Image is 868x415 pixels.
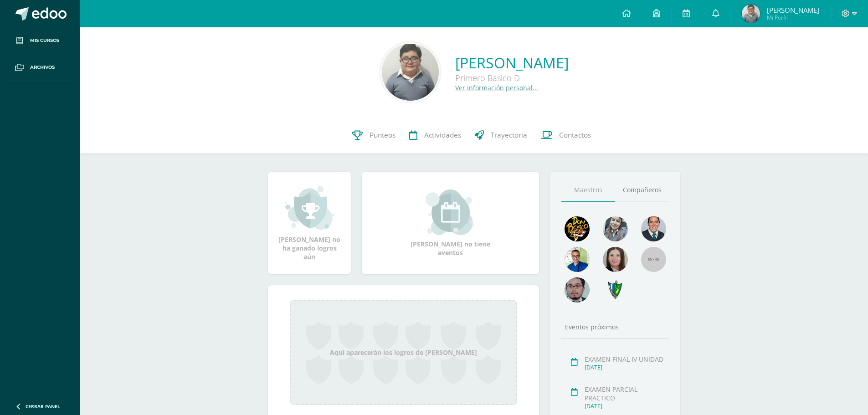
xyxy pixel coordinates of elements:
div: Eventos próximos [561,323,669,331]
a: Contactos [534,117,598,154]
img: 29fc2a48271e3f3676cb2cb292ff2552.png [565,216,590,241]
a: [PERSON_NAME] [455,53,569,72]
div: [PERSON_NAME] no tiene eventos [405,190,496,257]
span: Contactos [559,130,591,140]
img: 10741f48bcca31577cbcd80b61dad2f3.png [565,247,590,272]
a: Maestros [561,179,615,202]
span: Actividades [424,130,461,140]
img: d0e54f245e8330cebada5b5b95708334.png [565,277,590,302]
img: 4e2cd17a517949a8b8c3fbd71495feb4.png [382,44,439,101]
div: EXAMEN PARCIAL PRACTICO [585,385,666,402]
div: Aquí aparecerán los logros de [PERSON_NAME] [290,300,517,405]
a: Trayectoria [468,117,534,154]
a: Actividades [402,117,468,154]
img: 67c3d6f6ad1c930a517675cdc903f95f.png [603,247,628,272]
a: Compañeros [615,179,669,202]
div: [DATE] [585,402,666,410]
img: achievement_small.png [285,185,334,231]
a: Archivos [7,54,73,81]
span: Archivos [30,64,55,71]
span: [PERSON_NAME] [767,5,819,15]
span: Mi Perfil [767,14,819,21]
a: Ver información personal... [455,83,538,92]
div: EXAMEN FINAL IV UNIDAD [585,355,666,364]
img: 45bd7986b8947ad7e5894cbc9b781108.png [603,216,628,241]
span: Cerrar panel [26,403,60,410]
img: 55x55 [641,247,666,272]
div: [PERSON_NAME] no ha ganado logros aún [277,185,342,261]
img: 3ba3423faefa342bc2c5b8ea565e626e.png [742,5,760,23]
span: Punteos [370,130,395,140]
div: Primero Básico D [455,72,569,83]
a: Punteos [345,117,402,154]
img: 7cab5f6743d087d6deff47ee2e57ce0d.png [603,277,628,302]
div: [DATE] [585,364,666,371]
img: eec80b72a0218df6e1b0c014193c2b59.png [641,216,666,241]
span: Trayectoria [491,130,527,140]
span: Mis cursos [30,37,59,44]
img: event_small.png [426,190,475,235]
a: Mis cursos [7,27,73,54]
